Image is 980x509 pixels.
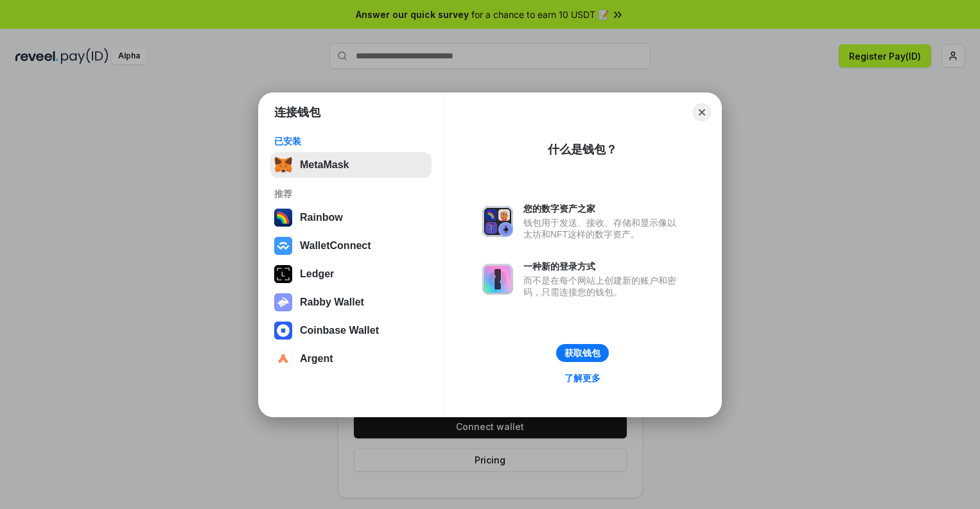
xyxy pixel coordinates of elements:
button: Close [693,103,711,121]
div: 什么是钱包？ [548,142,617,157]
div: 获取钱包 [564,347,600,359]
img: svg+xml,%3Csvg%20width%3D%2228%22%20height%3D%2228%22%20viewBox%3D%220%200%2028%2028%22%20fill%3D... [274,350,292,368]
div: 一种新的登录方式 [523,261,683,272]
img: svg+xml,%3Csvg%20width%3D%2228%22%20height%3D%2228%22%20viewBox%3D%220%200%2028%2028%22%20fill%3D... [274,322,292,340]
div: 钱包用于发送、接收、存储和显示像以太坊和NFT这样的数字资产。 [523,217,683,240]
div: MetaMask [300,159,349,171]
button: Ledger [270,261,432,287]
button: Rabby Wallet [270,289,432,315]
img: svg+xml,%3Csvg%20xmlns%3D%22http%3A%2F%2Fwww.w3.org%2F2000%2Fsvg%22%20fill%3D%22none%22%20viewBox... [482,264,513,295]
div: 已安装 [274,135,428,147]
div: Ledger [300,268,334,280]
button: Argent [270,346,432,372]
div: 推荐 [274,188,428,200]
img: svg+xml,%3Csvg%20xmlns%3D%22http%3A%2F%2Fwww.w3.org%2F2000%2Fsvg%22%20width%3D%2228%22%20height%3... [274,265,292,283]
img: svg+xml,%3Csvg%20fill%3D%22none%22%20height%3D%2233%22%20viewBox%3D%220%200%2035%2033%22%20width%... [274,156,292,174]
button: MetaMask [270,152,432,178]
img: svg+xml,%3Csvg%20xmlns%3D%22http%3A%2F%2Fwww.w3.org%2F2000%2Fsvg%22%20fill%3D%22none%22%20viewBox... [482,206,513,237]
div: WalletConnect [300,240,371,252]
div: Coinbase Wallet [300,325,379,336]
div: 您的数字资产之家 [523,203,683,214]
div: Rainbow [300,212,343,223]
img: svg+xml,%3Csvg%20width%3D%2228%22%20height%3D%2228%22%20viewBox%3D%220%200%2028%2028%22%20fill%3D... [274,237,292,255]
div: Rabby Wallet [300,297,364,308]
img: svg+xml,%3Csvg%20xmlns%3D%22http%3A%2F%2Fwww.w3.org%2F2000%2Fsvg%22%20fill%3D%22none%22%20viewBox... [274,293,292,311]
button: Coinbase Wallet [270,318,432,343]
a: 了解更多 [557,370,608,386]
button: Rainbow [270,205,432,230]
div: 而不是在每个网站上创建新的账户和密码，只需连接您的钱包。 [523,275,683,298]
img: svg+xml,%3Csvg%20width%3D%22120%22%20height%3D%22120%22%20viewBox%3D%220%200%20120%20120%22%20fil... [274,209,292,227]
div: Argent [300,353,333,365]
button: 获取钱包 [556,344,609,362]
button: WalletConnect [270,233,432,259]
h1: 连接钱包 [274,105,320,120]
div: 了解更多 [564,372,600,384]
